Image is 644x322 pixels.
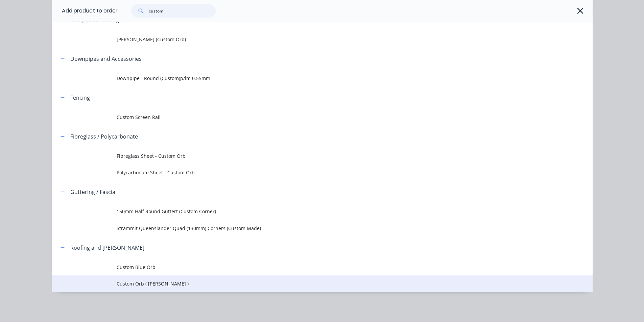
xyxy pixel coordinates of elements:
input: Search... [149,4,216,18]
div: Downpipes and Accessories [70,55,142,63]
span: Fibreglass Sheet - Custom Orb [117,152,497,159]
span: [PERSON_NAME] (Custom Orb) [117,36,497,43]
span: Downpipe - Round (Custom)p/lm 0.55mm [117,75,497,82]
span: Strammit Queenslander Quad (130mm) Corners (Custom Made) [117,225,497,232]
div: Fibreglass / Polycarbonate [70,132,138,141]
span: Custom Orb ( [PERSON_NAME] ) [117,280,497,287]
span: Polycarbonate Sheet - Custom Orb [117,169,497,176]
div: Roofing and [PERSON_NAME] [70,244,144,252]
div: Guttering / Fascia [70,188,115,196]
span: Custom Blue Orb [117,264,497,271]
span: 150mm Half Round Guttert (Custom Corner) [117,208,497,215]
span: Custom Screen Rail [117,114,497,121]
div: Fencing [70,94,90,102]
